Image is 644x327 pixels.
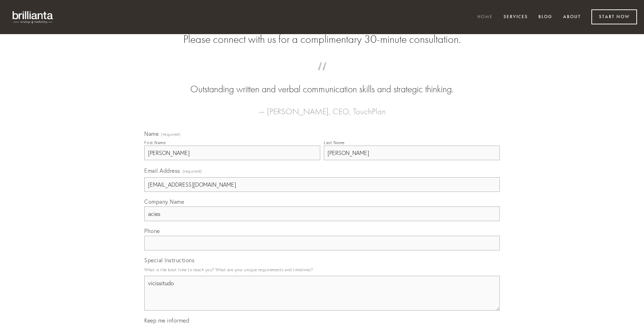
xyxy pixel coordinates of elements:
[499,11,532,23] a: Services
[473,11,497,23] a: Home
[155,69,489,96] blockquote: Outstanding written and verbal communication skills and strategic thinking.
[144,130,159,137] span: Name
[183,166,202,176] span: (required)
[144,317,189,324] span: Keep me informed
[144,257,194,264] span: Special Instructions
[161,132,181,137] span: (required)
[144,167,180,174] span: Email Address
[559,11,585,23] a: About
[324,140,345,145] div: Last Name
[144,140,166,145] div: First Name
[7,7,59,27] img: brillianta - research, strategy, marketing
[144,276,500,311] textarea: vicissitudo
[144,33,500,46] h2: Please connect with us for a complimentary 30-minute consultation.
[144,198,184,205] span: Company Name
[155,96,489,118] figcaption: — [PERSON_NAME], CEO, TouchPlan
[144,265,500,274] p: What is the best time to reach you? What are your unique requirements and timelines?
[591,9,637,24] a: Start Now
[144,227,160,234] span: Phone
[155,69,489,83] span: “
[534,11,557,23] a: Blog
